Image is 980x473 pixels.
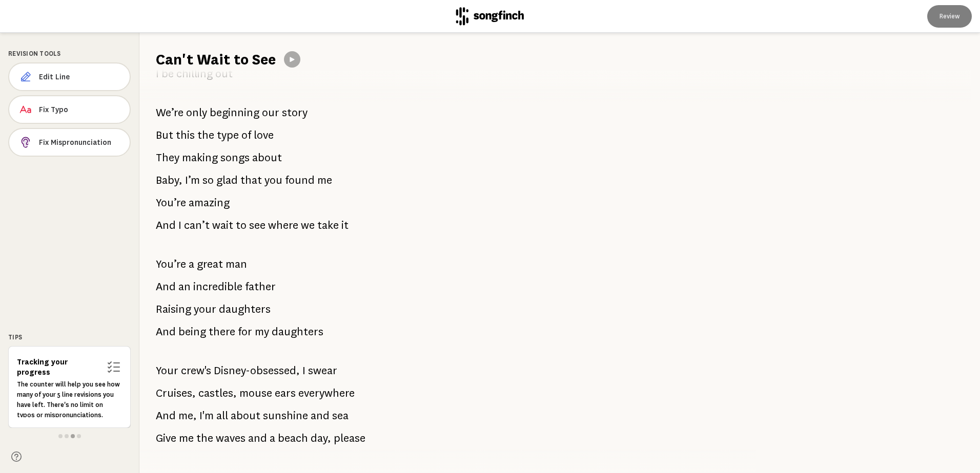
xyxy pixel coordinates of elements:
[209,321,235,342] span: there
[156,321,176,342] span: And
[241,125,251,145] span: of
[216,405,228,426] span: all
[301,215,315,235] span: we
[156,360,178,381] span: Your
[240,170,262,190] span: that
[231,405,260,426] span: about
[185,170,200,190] span: I’m
[311,428,331,448] span: day,
[255,321,269,342] span: my
[264,170,282,190] span: you
[334,428,365,448] span: please
[219,299,271,319] span: daughters
[156,63,159,84] span: I
[156,102,183,123] span: We’re
[311,405,330,426] span: and
[197,125,214,145] span: the
[8,333,131,342] div: Tips
[270,428,275,448] span: a
[17,379,122,420] p: The counter will help you see how many of your 5 line revisions you have left. There's no limit o...
[238,321,252,342] span: for
[193,276,242,297] span: incredible
[245,276,276,297] span: father
[285,170,315,190] span: found
[156,215,176,235] span: And
[178,215,181,235] span: I
[275,383,296,403] span: ears
[332,405,349,426] span: sea
[156,192,186,213] span: You’re
[176,125,195,145] span: this
[308,360,337,381] span: swear
[178,405,197,426] span: me,
[302,360,305,381] span: I
[272,321,323,342] span: daughters
[39,72,121,82] span: Edit Line
[179,428,194,448] span: me
[215,63,233,84] span: out
[156,254,186,274] span: You’re
[197,254,223,274] span: great
[254,125,274,145] span: love
[199,405,214,426] span: I'm
[239,383,272,403] span: mouse
[249,215,266,235] span: see
[156,383,196,403] span: Cruises,
[341,215,349,235] span: it
[248,428,267,448] span: and
[178,276,191,297] span: an
[217,125,239,145] span: type
[156,49,276,70] h1: Can't Wait to See
[216,170,238,190] span: glad
[317,170,332,190] span: me
[317,215,339,235] span: take
[8,95,131,124] button: Fix Typo
[156,276,176,297] span: And
[186,102,207,123] span: only
[263,405,308,426] span: sunshine
[282,102,308,123] span: story
[927,5,972,28] button: Review
[156,125,173,145] span: But
[184,215,210,235] span: can’t
[39,137,121,147] span: Fix Mispronunciation
[212,215,233,235] span: wait
[210,102,259,123] span: beginning
[17,357,101,377] h6: Tracking your progress
[8,62,131,91] button: Edit Line
[189,254,194,274] span: a
[216,428,246,448] span: waves
[8,49,131,58] div: Revision Tools
[156,170,182,190] span: Baby,
[194,299,216,319] span: your
[202,170,214,190] span: so
[298,383,355,403] span: everywhere
[156,428,176,448] span: Give
[178,321,206,342] span: being
[220,147,250,168] span: songs
[214,360,300,381] span: Disney-obsessed,
[262,102,279,123] span: our
[156,299,191,319] span: Raising
[182,147,218,168] span: making
[161,63,174,84] span: be
[156,405,176,426] span: And
[39,104,121,115] span: Fix Typo
[189,192,230,213] span: amazing
[8,128,131,157] button: Fix Mispronunciation
[278,428,308,448] span: beach
[198,383,237,403] span: castles,
[196,428,213,448] span: the
[176,63,213,84] span: chilling
[236,215,247,235] span: to
[181,360,211,381] span: crew's
[268,215,298,235] span: where
[156,147,179,168] span: They
[226,254,247,274] span: man
[252,147,282,168] span: about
